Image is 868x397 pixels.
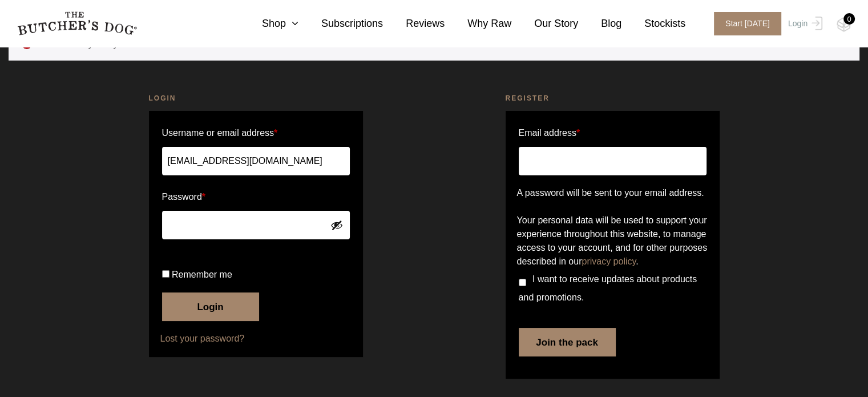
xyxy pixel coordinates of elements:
button: Show password [330,219,343,231]
div: 0 [843,13,855,25]
a: Our Story [511,16,578,31]
a: Shop [239,16,298,31]
a: Start [DATE] [703,12,785,35]
a: Why Raw [445,16,511,31]
span: I want to receive updates about products and promotions. [519,274,697,302]
label: Password [162,188,350,206]
p: Your personal data will be used to support your experience throughout this website, to manage acc... [517,214,708,268]
img: TBD_Cart-Empty.png [837,17,851,32]
button: Login [162,292,259,321]
a: privacy policy [582,256,636,266]
a: Lost your password? [160,332,352,346]
a: Blog [578,16,621,31]
a: Stockists [621,16,685,31]
span: Remember me [172,270,232,279]
a: Reviews [383,16,445,31]
label: Username or email address [162,124,350,142]
h2: Login [149,93,363,104]
input: I want to receive updates about products and promotions. [519,279,526,286]
a: Login [785,12,822,35]
a: Subscriptions [298,16,383,31]
span: Start [DATE] [714,12,781,35]
h2: Register [506,93,720,104]
p: A password will be sent to your email address. [517,186,708,200]
input: Remember me [162,270,169,278]
label: Email address [519,124,580,142]
button: Join the pack [519,328,616,356]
